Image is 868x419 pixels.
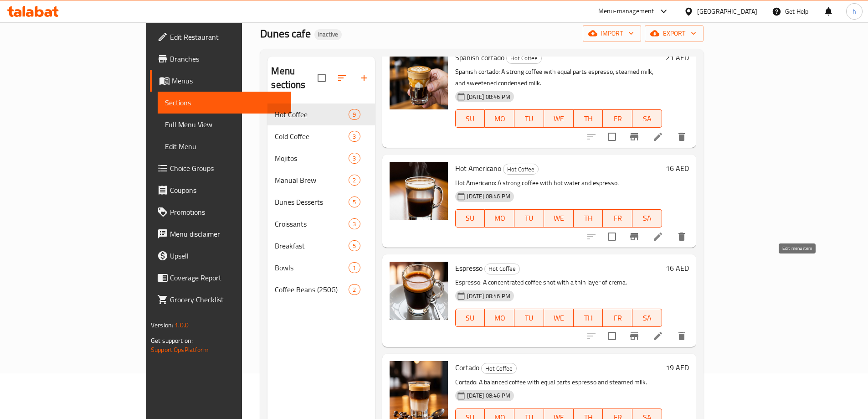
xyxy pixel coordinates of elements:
[455,377,662,388] p: Cortado: A balanced coffee with equal parts espresso and steamed milk.
[697,6,757,16] div: [GEOGRAPHIC_DATA]
[645,25,704,42] button: export
[170,163,284,174] span: Choice Groups
[455,361,479,374] span: Cortado
[349,198,360,207] span: 5
[349,242,360,250] span: 5
[170,294,284,305] span: Grocery Checklist
[170,53,284,64] span: Branches
[488,212,511,225] span: MO
[349,285,360,294] span: 2
[481,363,517,374] div: Hot Coffee
[632,309,662,327] button: SA
[150,157,291,179] a: Choice Groups
[455,51,504,64] span: Spanish cortado
[390,162,448,220] img: Hot Americano
[636,311,658,325] span: SA
[636,212,658,225] span: SA
[349,220,360,228] span: 3
[488,311,511,325] span: MO
[275,284,349,295] span: Coffee Beans (250G)
[598,6,654,17] div: Menu-management
[632,209,662,228] button: SA
[150,245,291,267] a: Upsell
[577,311,600,325] span: TH
[349,264,360,272] span: 1
[514,109,544,128] button: TU
[518,212,540,225] span: TU
[485,209,514,228] button: MO
[150,179,291,201] a: Coupons
[267,279,375,300] div: Coffee Beans (250G)2
[275,218,349,229] div: Croissants
[652,131,663,142] a: Edit menu item
[170,185,284,196] span: Coupons
[652,231,663,242] a: Edit menu item
[150,267,291,289] a: Coverage Report
[275,197,349,207] span: Dunes Desserts
[666,51,689,64] h6: 21 AED
[349,240,360,251] div: items
[170,250,284,261] span: Upsell
[485,309,514,327] button: MO
[170,207,284,217] span: Promotions
[666,262,689,274] h6: 16 AED
[267,125,375,147] div: Cold Coffee3
[507,53,541,63] span: Hot Coffee
[463,192,514,201] span: [DATE] 08:46 PM
[349,175,360,186] div: items
[170,228,284,239] span: Menu disclaimer
[506,53,542,64] div: Hot Coffee
[606,112,629,125] span: FR
[349,197,360,207] div: items
[275,131,349,142] span: Cold Coffee
[544,109,574,128] button: WE
[463,93,514,101] span: [DATE] 08:46 PM
[349,218,360,229] div: items
[455,109,485,128] button: SU
[548,112,570,125] span: WE
[463,391,514,400] span: [DATE] 08:46 PM
[158,92,291,114] a: Sections
[623,325,645,347] button: Branch-specific-item
[349,153,360,164] div: items
[590,28,634,39] span: import
[544,209,574,228] button: WE
[267,213,375,235] div: Croissants3
[514,309,544,327] button: TU
[150,70,291,92] a: Menus
[548,212,570,225] span: WE
[353,67,375,89] button: Add section
[175,319,189,331] span: 1.0.0
[390,262,448,320] img: Espresso
[455,309,485,327] button: SU
[151,319,173,331] span: Version:
[603,109,632,128] button: FR
[485,264,519,274] span: Hot Coffee
[574,209,603,228] button: TH
[158,114,291,135] a: Full Menu View
[518,311,540,325] span: TU
[455,66,662,89] p: Spanish cortado: A strong coffee with equal parts espresso, steamed milk, and sweetened condensed...
[455,261,483,275] span: Espresso
[165,97,284,108] span: Sections
[853,6,856,16] span: h
[267,169,375,191] div: Manual Brew2
[488,112,511,125] span: MO
[150,289,291,310] a: Grocery Checklist
[455,177,662,189] p: Hot Americano: A strong coffee with hot water and espresso.
[267,100,375,304] nav: Menu sections
[503,164,538,175] span: Hot Coffee
[390,51,448,109] img: Spanish cortado
[150,223,291,245] a: Menu disclaimer
[349,154,360,163] span: 3
[275,109,349,120] span: Hot Coffee
[459,311,482,325] span: SU
[455,277,662,288] p: Espresso: A concentrated coffee shot with a thin layer of crema.
[151,344,209,356] a: Support.OpsPlatform
[165,141,284,152] span: Edit Menu
[518,112,540,125] span: TU
[170,272,284,283] span: Coverage Report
